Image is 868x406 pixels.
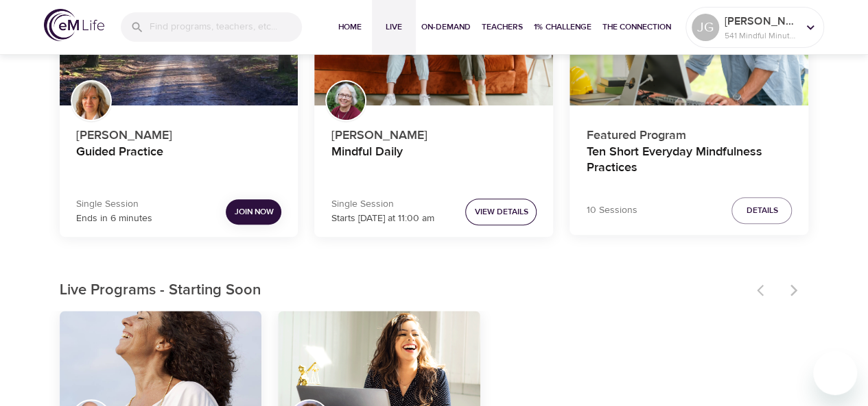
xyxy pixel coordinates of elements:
[602,20,671,34] span: The Connection
[482,20,523,34] span: Teachers
[421,20,471,34] span: On-Demand
[534,20,591,34] span: 1% Challenge
[746,203,777,218] span: Details
[60,279,749,302] p: Live Programs - Starting Soon
[725,29,797,42] p: 541 Mindful Minutes
[731,197,792,224] button: Details
[76,120,282,144] p: [PERSON_NAME]
[76,212,152,226] p: Ends in 6 minutes
[465,199,537,225] button: View Details
[586,120,792,144] p: Featured Program
[586,203,637,218] p: 10 Sessions
[234,205,273,219] span: Join Now
[586,144,792,177] h4: Ten Short Everyday Mindfulness Practices
[692,14,719,41] div: JG
[44,9,104,41] img: logo
[725,13,797,29] p: [PERSON_NAME]
[150,12,302,42] input: Find programs, teachers, etc...
[76,144,282,177] h4: Guided Practice
[474,205,528,219] span: View Details
[331,197,434,212] p: Single Session
[377,20,410,34] span: Live
[76,197,152,212] p: Single Session
[331,144,537,177] h4: Mindful Daily
[226,199,281,225] button: Join Now
[333,20,366,34] span: Home
[331,120,537,144] p: [PERSON_NAME]
[331,212,434,226] p: Starts [DATE] at 11:00 am
[813,351,857,395] iframe: Button to launch messaging window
